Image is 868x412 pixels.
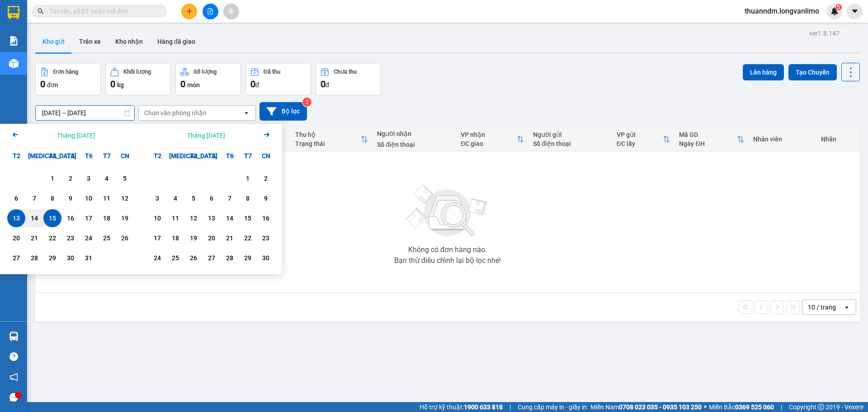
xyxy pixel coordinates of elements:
[679,131,737,138] div: Mã GD
[821,136,855,143] div: Nhãn
[518,402,588,412] span: Cung cấp máy in - giấy in:
[108,31,150,52] button: Kho nhận
[205,213,218,224] div: 13
[80,209,98,227] div: Choose Thứ Sáu, tháng 10 17 2025. It's available.
[239,169,257,187] div: Choose Thứ Bảy, tháng 11 1 2025. It's available.
[25,189,43,207] div: Choose Thứ Ba, tháng 10 7 2025. It's available.
[100,233,113,243] div: 25
[203,229,221,247] div: Choose Thứ Năm, tháng 11 20 2025. It's available.
[169,193,182,204] div: 4
[257,229,275,247] div: Choose Chủ Nhật, tháng 11 23 2025. It's available.
[205,233,218,243] div: 20
[203,4,218,19] button: file-add
[257,147,275,165] div: CN
[239,249,257,267] div: Choose Thứ Bảy, tháng 11 29 2025. It's available.
[116,169,134,187] div: Choose Chủ Nhật, tháng 10 5 2025. It's available.
[151,213,164,224] div: 10
[116,229,134,247] div: Choose Chủ Nhật, tháng 10 26 2025. It's available.
[781,402,782,412] span: |
[830,7,839,15] img: icon-new-feature
[25,229,43,247] div: Choose Thứ Ba, tháng 10 21 2025. It's available.
[186,8,193,14] span: plus
[259,233,272,243] div: 23
[98,229,116,247] div: Choose Thứ Bảy, tháng 10 25 2025. It's available.
[82,253,95,263] div: 31
[704,405,707,409] span: ⚪️
[533,131,608,138] div: Người gửi
[612,127,675,151] th: Toggle SortBy
[64,213,77,224] div: 16
[148,147,166,165] div: T2
[261,129,272,141] button: Next month.
[10,129,21,140] svg: Arrow Left
[316,63,381,95] button: Chưa thu0đ
[144,108,207,117] div: Chọn văn phòng nhận
[241,213,254,224] div: 15
[193,69,217,75] div: Số lượng
[148,189,166,207] div: Choose Thứ Hai, tháng 11 3 2025. It's available.
[166,147,184,165] div: [MEDICAL_DATA]
[835,4,842,10] sup: 5
[28,193,41,204] div: 7
[461,140,517,147] div: ĐC giao
[377,130,452,137] div: Người nhận
[243,109,250,117] svg: open
[394,257,501,264] div: Bạn thử điều chỉnh lại bộ lọc nhé!
[257,249,275,267] div: Choose Chủ Nhật, tháng 11 30 2025. It's available.
[28,233,41,243] div: 21
[82,213,95,224] div: 17
[148,209,166,227] div: Choose Thứ Hai, tháng 11 10 2025. It's available.
[203,249,221,267] div: Choose Thứ Năm, tháng 11 27 2025. It's available.
[9,36,19,46] img: solution-icon
[64,173,77,184] div: 2
[43,209,61,227] div: Selected end date. Thứ Tư, tháng 10 15 2025. It's available.
[64,193,77,204] div: 9
[709,402,774,412] span: Miền Bắc
[10,233,23,243] div: 20
[116,189,134,207] div: Choose Chủ Nhật, tháng 10 12 2025. It's available.
[818,404,824,410] span: copyright
[617,140,663,147] div: ĐC lấy
[25,249,43,267] div: Choose Thứ Ba, tháng 10 28 2025. It's available.
[257,209,275,227] div: Choose Chủ Nhật, tháng 11 16 2025. It's available.
[98,209,116,227] div: Choose Thứ Bảy, tháng 10 18 2025. It's available.
[257,189,275,207] div: Choose Chủ Nhật, tháng 11 9 2025. It's available.
[264,69,280,75] div: Đã thu
[61,147,80,165] div: T5
[98,189,116,207] div: Choose Thứ Bảy, tháng 10 11 2025. It's available.
[10,193,23,204] div: 6
[151,253,164,263] div: 24
[7,249,25,267] div: Choose Thứ Hai, tháng 10 27 2025. It's available.
[809,28,840,38] div: ver 1.8.147
[43,189,61,207] div: Choose Thứ Tư, tháng 10 8 2025. It's available.
[148,249,166,267] div: Choose Thứ Hai, tháng 11 24 2025. It's available.
[72,31,108,52] button: Trên xe
[241,173,254,184] div: 1
[184,147,203,165] div: T4
[180,79,185,89] span: 0
[46,253,59,263] div: 29
[187,193,200,204] div: 5
[7,189,25,207] div: Choose Thứ Hai, tháng 10 6 2025. It's available.
[9,59,19,68] img: warehouse-icon
[402,179,493,243] img: svg+xml;base64,PHN2ZyBjbGFzcz0ibGlzdC1wbHVnX19zdmciIHhtbG5zPSJodHRwOi8vd3d3LnczLm9yZy8yMDAwL3N2Zy...
[50,6,156,16] input: Tìm tên, số ĐT hoặc mã đơn
[203,209,221,227] div: Choose Thứ Năm, tháng 11 13 2025. It's available.
[8,6,19,19] img: logo-vxr
[9,373,18,381] span: notification
[35,63,101,95] button: Đơn hàng0đơn
[184,209,203,227] div: Choose Thứ Tư, tháng 11 12 2025. It's available.
[82,233,95,243] div: 24
[43,249,61,267] div: Choose Thứ Tư, tháng 10 29 2025. It's available.
[203,189,221,207] div: Choose Thứ Năm, tháng 11 6 2025. It's available.
[207,8,213,14] span: file-add
[118,173,131,184] div: 5
[82,193,95,204] div: 10
[184,249,203,267] div: Choose Thứ Tư, tháng 11 26 2025. It's available.
[735,403,774,411] strong: 0369 525 060
[239,189,257,207] div: Choose Thứ Bảy, tháng 11 8 2025. It's available.
[64,233,77,243] div: 23
[221,189,239,207] div: Choose Thứ Sáu, tháng 11 7 2025. It's available.
[57,131,95,140] div: Tháng [DATE]
[10,213,23,224] div: 13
